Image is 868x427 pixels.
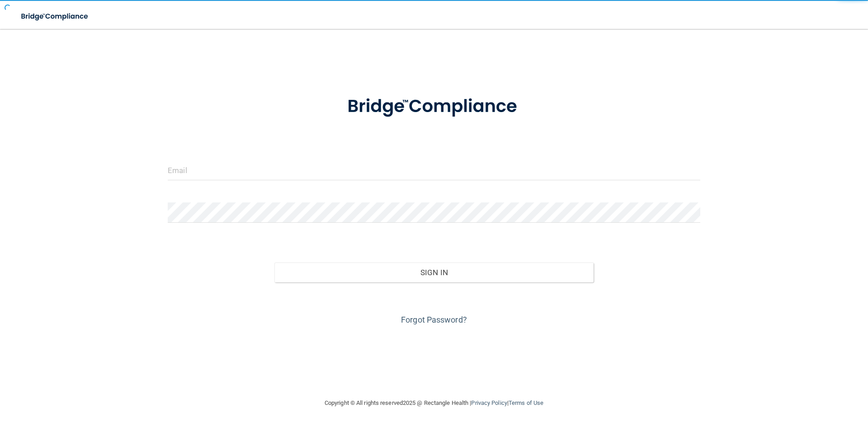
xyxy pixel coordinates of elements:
img: bridge_compliance_login_screen.278c3ca4.svg [329,83,539,130]
a: Terms of Use [509,399,543,406]
a: Forgot Password? [401,315,467,324]
input: Email [168,160,700,180]
div: Copyright © All rights reserved 2025 @ Rectangle Health | | [269,389,599,418]
img: bridge_compliance_login_screen.278c3ca4.svg [14,7,97,26]
button: Sign In [274,263,594,282]
a: Privacy Policy [471,399,507,406]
